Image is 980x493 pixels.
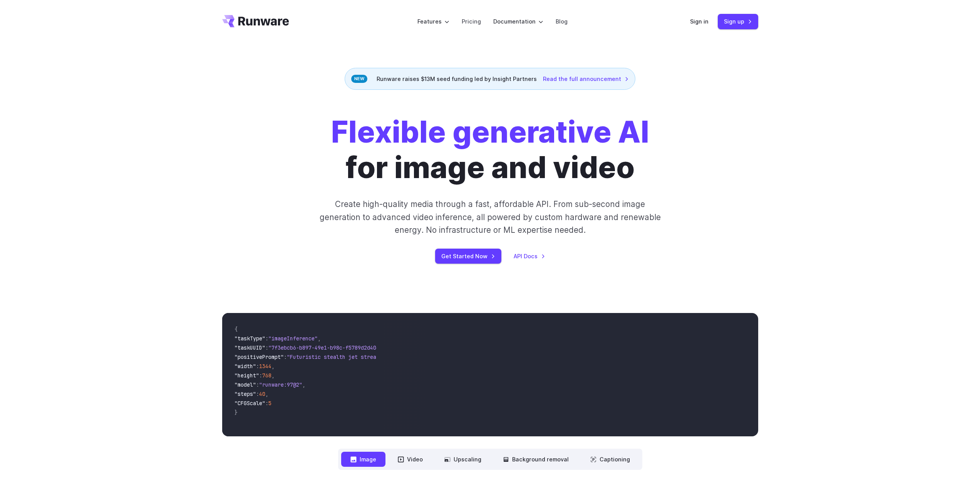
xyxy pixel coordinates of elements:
[493,17,543,26] label: Documentation
[235,400,265,407] span: "CFGScale"
[287,353,567,360] span: "Futuristic stealth jet streaking through a neon-lit cityscape with glowing purple exhaust"
[256,390,259,397] span: :
[235,381,256,388] span: "model"
[417,17,449,26] label: Features
[265,344,268,351] span: :
[262,372,271,379] span: 768
[389,452,432,467] button: Video
[259,372,262,379] span: :
[265,390,268,397] span: ,
[235,353,284,360] span: "positivePrompt"
[543,74,629,83] a: Read the full announcement
[235,326,238,333] span: {
[259,390,265,397] span: 40
[256,381,259,388] span: :
[341,452,385,467] button: Image
[235,390,256,397] span: "steps"
[690,17,709,26] a: Sign in
[514,252,545,261] a: API Docs
[494,452,578,467] button: Background removal
[331,114,649,150] strong: Flexible generative AI
[302,381,305,388] span: ,
[435,452,491,467] button: Upscaling
[271,372,275,379] span: ,
[581,452,639,467] button: Captioning
[259,381,302,388] span: "runware:97@2"
[265,400,268,407] span: :
[718,14,758,29] a: Sign up
[235,344,265,351] span: "taskUUID"
[462,17,481,26] a: Pricing
[268,400,271,407] span: 5
[235,372,259,379] span: "height"
[235,409,238,416] span: }
[318,198,662,236] p: Create high-quality media through a fast, affordable API. From sub-second image generation to adv...
[256,363,259,370] span: :
[271,363,275,370] span: ,
[435,249,501,264] a: Get Started Now
[259,363,271,370] span: 1344
[222,15,289,27] a: Go to /
[318,335,321,342] span: ,
[284,353,287,360] span: :
[235,335,265,342] span: "taskType"
[331,114,649,185] h1: for image and video
[268,344,385,351] span: "7f3ebcb6-b897-49e1-b98c-f5789d2d40d7"
[345,68,635,90] div: Runware raises $13M seed funding led by Insight Partners
[268,335,318,342] span: "imageInference"
[556,17,568,26] a: Blog
[235,363,256,370] span: "width"
[265,335,268,342] span: :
